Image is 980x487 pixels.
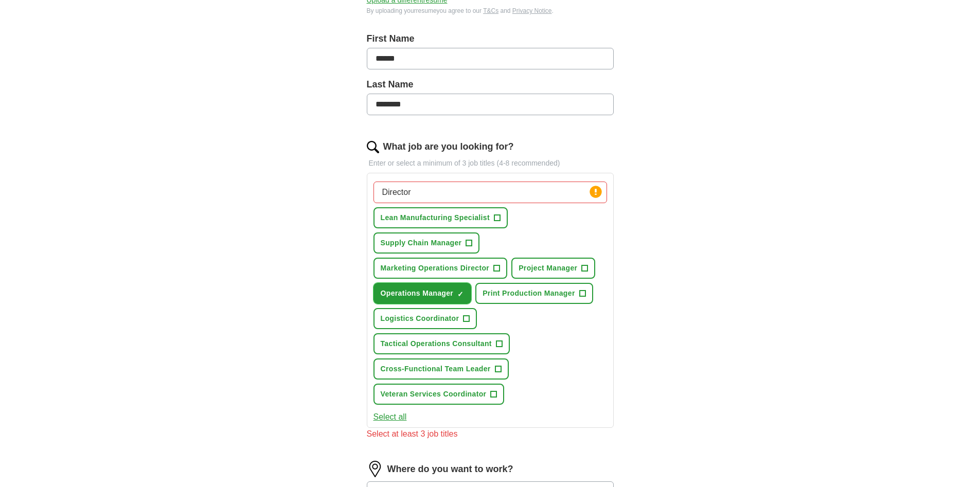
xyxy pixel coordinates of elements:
button: Cross-Functional Team Leader [373,358,509,380]
span: Supply Chain Manager [381,238,462,248]
span: Project Manager [519,263,577,274]
button: Logistics Coordinator [373,308,477,329]
a: T&Cs [483,7,498,14]
div: By uploading your resume you agree to our and . [367,6,614,15]
span: ✓ [457,290,464,298]
button: Lean Manufacturing Specialist [373,207,508,228]
a: Privacy Notice [512,7,552,14]
button: Supply Chain Manager [373,232,480,254]
span: Veteran Services Coordinator [381,389,487,400]
button: Print Production Manager [475,283,593,304]
span: Lean Manufacturing Specialist [381,212,490,223]
input: Type a job title and press enter [373,182,607,203]
label: What job are you looking for? [383,140,514,154]
img: location.png [367,461,383,477]
button: Select all [373,411,407,423]
button: Project Manager [511,258,595,279]
label: Where do you want to work? [387,462,513,476]
button: Veteran Services Coordinator [373,384,505,405]
div: Select at least 3 job titles [367,428,614,440]
label: First Name [367,32,614,46]
span: Print Production Manager [483,288,575,299]
span: Cross-Functional Team Leader [381,364,491,374]
label: Last Name [367,78,614,92]
button: Operations Manager✓ [373,283,472,304]
p: Enter or select a minimum of 3 job titles (4-8 recommended) [367,158,614,169]
button: Tactical Operations Consultant [373,333,510,354]
span: Tactical Operations Consultant [381,338,492,349]
img: search.png [367,141,379,153]
button: Marketing Operations Director [373,258,508,279]
span: Marketing Operations Director [381,263,490,274]
span: Operations Manager [381,288,454,299]
span: Logistics Coordinator [381,313,459,324]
